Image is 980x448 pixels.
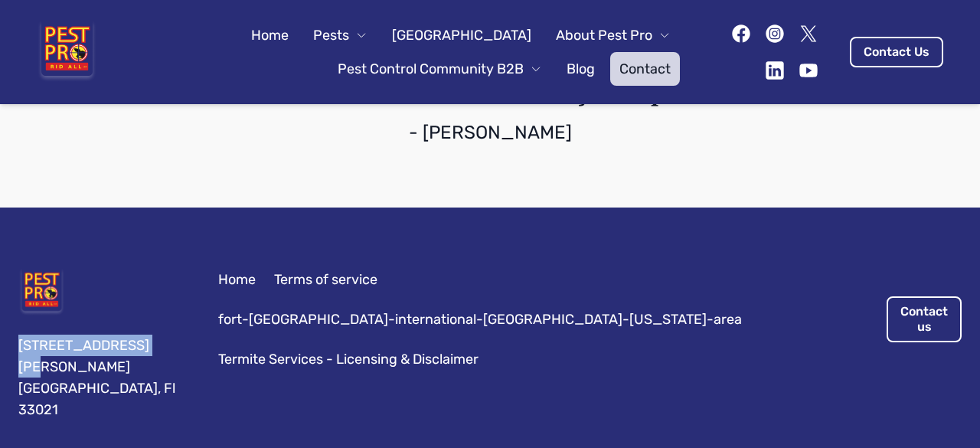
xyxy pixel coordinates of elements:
[850,37,943,67] a: Contact Us
[218,348,479,370] a: Termite Services - Licensing & Disclaimer
[218,269,256,290] a: Home
[37,21,97,83] img: Pest Pro Rid All
[18,269,65,316] img: Pest Pro Rid All, LLC
[610,52,680,86] a: Contact
[557,52,604,86] a: Blog
[338,58,524,80] span: Pest Control Community B2B
[409,119,572,146] p: - [PERSON_NAME]
[556,25,652,46] span: About Pest Pro
[328,52,551,86] button: Pest Control Community B2B
[304,18,377,52] button: Pests
[547,18,680,52] button: About Pest Pro
[18,335,181,420] div: [STREET_ADDRESS][PERSON_NAME] [GEOGRAPHIC_DATA], Fl 33021
[242,18,298,52] a: Home
[887,296,962,342] a: Contact us
[274,269,377,290] a: Terms of service
[218,309,742,330] a: fort-[GEOGRAPHIC_DATA]-international-[GEOGRAPHIC_DATA]-[US_STATE]-area
[313,25,349,46] span: Pests
[383,18,541,52] a: [GEOGRAPHIC_DATA]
